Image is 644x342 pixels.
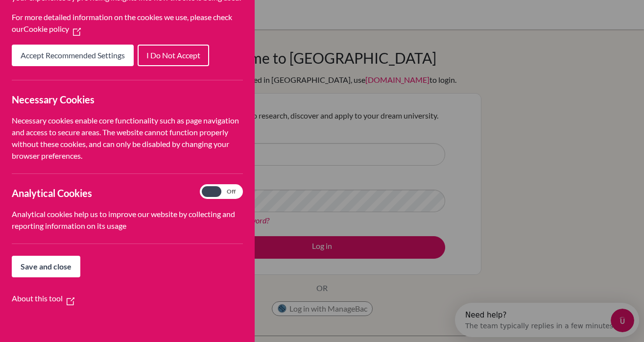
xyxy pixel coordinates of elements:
[21,262,72,271] span: Save and close
[12,256,80,277] button: Save and close
[10,16,161,26] div: The team typically replies in a few minutes.
[12,115,243,162] p: Necessary cookies enable core functionality such as page navigation and access to secure areas. T...
[12,12,232,33] span: For more detailed information on the cookies we use, please check our
[146,50,200,60] span: I Do Not Accept
[12,208,243,232] p: Analytical cookies help us to improve our website by collecting and reporting information on its ...
[10,8,161,16] div: Need help?
[12,92,243,107] h3: Necessary Cookies
[12,186,243,200] h3: Analytical Cookies
[12,45,134,66] button: Accept Recommended Settings
[4,4,190,31] div: Open Intercom Messenger
[221,186,241,197] span: Off
[24,24,81,33] a: Cookie policy
[202,186,221,197] span: On
[138,45,209,66] button: I Do Not Accept
[21,50,125,60] span: Accept Recommended Settings
[12,293,74,303] a: About this tool
[24,24,69,33] span: Cookie policy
